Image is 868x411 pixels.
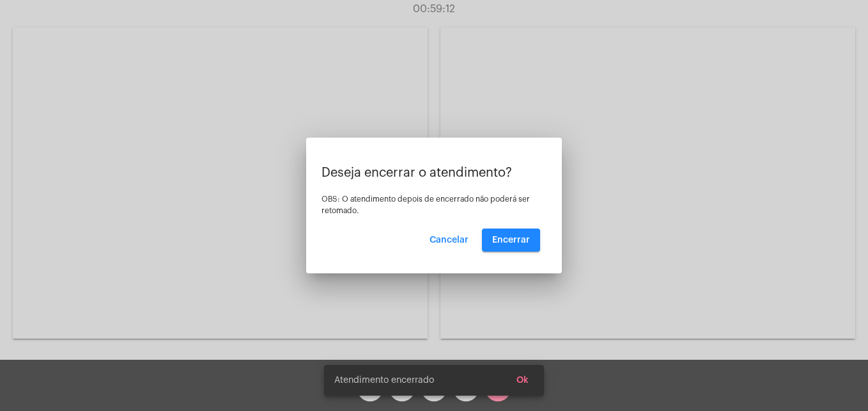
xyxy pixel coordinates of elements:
p: Deseja encerrar o atendimento? [322,166,546,180]
span: OBS: O atendimento depois de encerrado não poderá ser retomado. [322,195,530,214]
button: Cancelar [419,229,479,252]
span: Ok [516,376,529,385]
span: Atendimento encerrado [334,374,434,387]
span: Cancelar [430,236,469,245]
button: Encerrar [482,229,540,252]
span: 00:59:12 [413,4,455,14]
span: Encerrar [492,236,530,245]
